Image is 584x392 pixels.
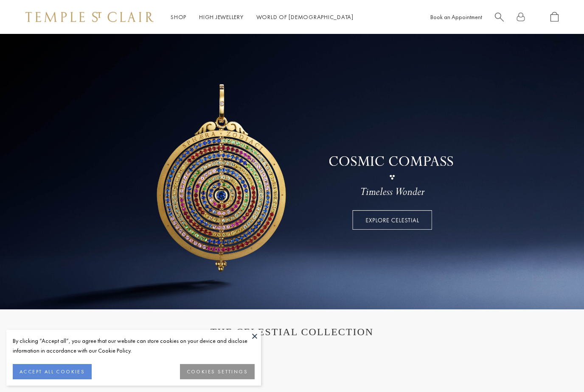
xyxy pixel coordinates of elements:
img: Temple St. Clair [25,12,154,22]
a: Search [495,12,504,22]
nav: Main navigation [171,12,354,22]
a: Book an Appointment [430,13,482,21]
div: By clicking “Accept all”, you agree that our website can store cookies on your device and disclos... [13,336,255,356]
h1: THE CELESTIAL COLLECTION [34,326,550,338]
a: High JewelleryHigh Jewellery [199,13,244,21]
a: World of [DEMOGRAPHIC_DATA]World of [DEMOGRAPHIC_DATA] [256,13,354,21]
a: Open Shopping Bag [550,12,559,22]
a: ShopShop [171,13,186,21]
button: COOKIES SETTINGS [180,364,255,379]
button: ACCEPT ALL COOKIES [13,364,92,379]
